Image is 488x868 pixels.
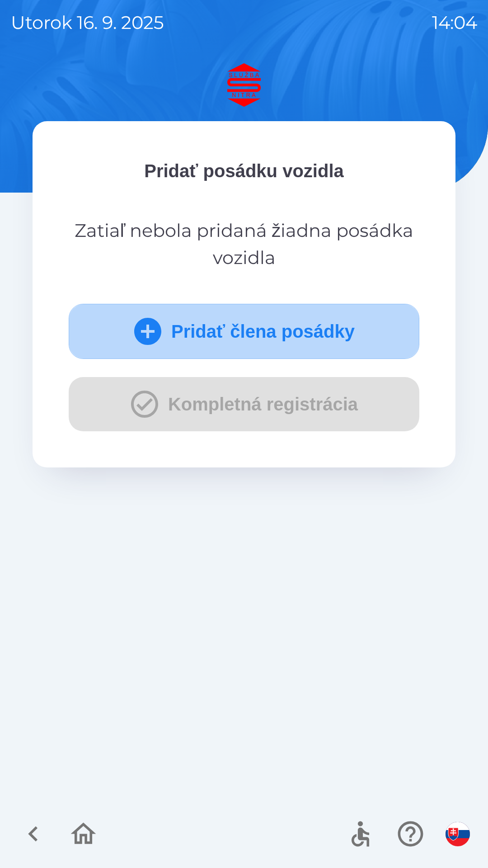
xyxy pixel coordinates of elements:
p: 14:04 [432,9,477,36]
p: Zatiaľ nebola pridaná žiadna posádka vozidla [69,217,419,271]
img: sk flag [446,822,470,846]
img: Logo [33,63,455,107]
p: Pridať posádku vozidla [69,157,419,184]
button: Pridať člena posádky [69,304,419,359]
p: utorok 16. 9. 2025 [11,9,164,36]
